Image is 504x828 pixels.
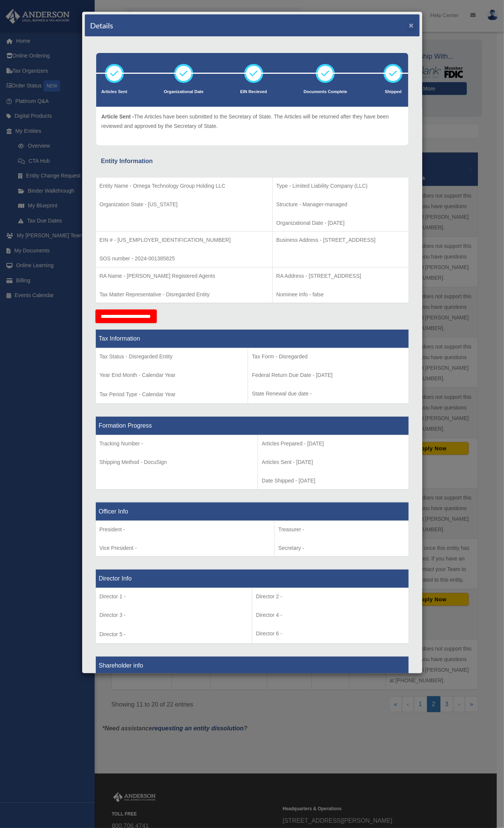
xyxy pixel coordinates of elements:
[91,20,114,31] h4: Details
[100,352,244,361] p: Tax Status - Disregarded Entity
[100,370,244,380] p: Year End Month - Calendar Year
[252,389,404,398] p: State Renewal due date -
[276,200,405,209] p: Structure - Manager-managed
[100,439,254,448] p: Tracking Number -
[101,88,127,96] p: Articles Sent
[100,271,268,281] p: RA Name - [PERSON_NAME] Registered Agents
[276,235,405,245] p: Business Address - [STREET_ADDRESS]
[304,88,347,96] p: Documents Complete
[276,181,405,191] p: Type - Limited Liability Company (LLC)
[278,525,405,534] p: Treasurer -
[262,458,404,467] p: Articles Sent - [DATE]
[100,254,268,263] p: SOS number - 2024-001385825
[100,458,254,467] p: Shipping Method - DocuSign
[252,370,404,380] p: Federal Return Due Date - [DATE]
[95,657,409,675] th: Shareholder info
[100,235,268,245] p: EIN # - [US_EMPLOYER_IDENTIFICATION_NUMBER]
[256,592,405,601] p: Director 2 -
[256,629,405,638] p: Director 6 -
[262,439,404,448] p: Articles Prepared - [DATE]
[384,88,403,96] p: Shipped
[100,200,268,209] p: Organization State - [US_STATE]
[100,610,248,620] p: Director 3 -
[276,290,405,299] p: Nominee Info - false
[95,330,409,348] th: Tax Information
[95,417,409,435] th: Formation Progress
[101,156,403,167] div: Entity Information
[252,352,404,361] p: Tax Form - Disregarded
[276,218,405,228] p: Organizational Date - [DATE]
[101,112,403,131] p: The Articles have been submitted to the Secretary of State. The Articles will be returned after t...
[100,543,270,553] p: Vice President -
[240,88,267,96] p: EIN Recieved
[256,610,405,620] p: Director 4 -
[95,570,409,588] th: Director Info
[101,114,134,120] span: Article Sent -
[164,88,204,96] p: Organizational Date
[95,502,409,521] th: Officer Info
[276,271,405,281] p: RA Address - [STREET_ADDRESS]
[95,588,252,644] td: Director 5 -
[100,592,248,601] p: Director 1 -
[100,290,268,299] p: Tax Matter Representative - Disregarded Entity
[278,543,405,553] p: Secretary -
[100,181,268,191] p: Entity Name - Omega Technology Group Holding LLC
[100,525,270,534] p: President -
[262,476,404,486] p: Date Shipped - [DATE]
[95,348,248,404] td: Tax Period Type - Calendar Year
[409,21,414,29] button: ×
